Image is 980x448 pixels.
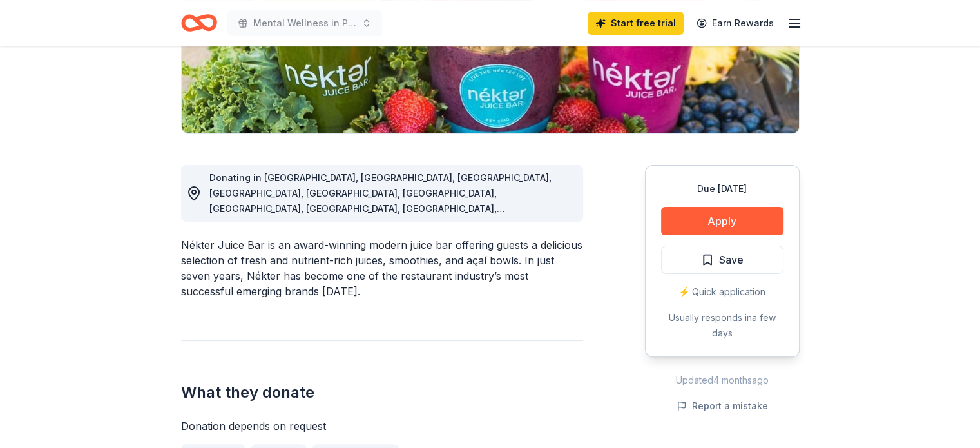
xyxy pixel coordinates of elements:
[661,181,783,197] div: Due [DATE]
[181,418,583,434] div: Donation depends on request
[661,207,783,235] button: Apply
[181,382,583,403] h2: What they donate
[661,310,783,341] div: Usually responds in a few days
[661,246,783,274] button: Save
[588,12,684,35] a: Start free trial
[719,251,744,268] span: Save
[689,12,782,35] a: Earn Rewards
[209,172,552,307] span: Donating in [GEOGRAPHIC_DATA], [GEOGRAPHIC_DATA], [GEOGRAPHIC_DATA], [GEOGRAPHIC_DATA], [GEOGRAPH...
[253,15,356,31] span: Mental Wellness in Painting
[661,284,783,300] div: ⚡️ Quick application
[181,8,217,38] a: Home
[677,398,768,414] button: Report a mistake
[181,237,583,299] div: Nékter Juice Bar is an award-winning modern juice bar offering guests a delicious selection of fr...
[645,373,800,388] div: Updated 4 months ago
[227,10,382,36] button: Mental Wellness in Painting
